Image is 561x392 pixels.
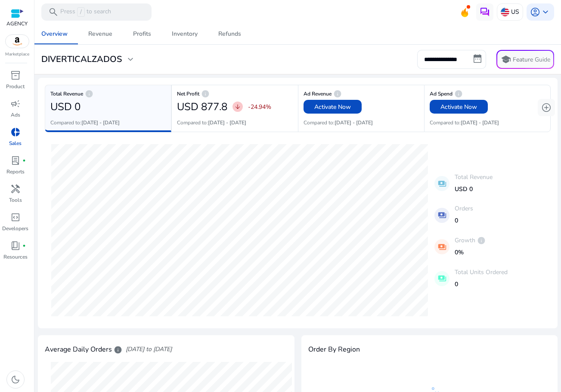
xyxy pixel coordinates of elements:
[461,119,499,126] b: [DATE] - [DATE]
[314,102,351,111] span: Activate Now
[335,119,373,126] b: [DATE] - [DATE]
[114,346,122,354] span: info
[10,70,21,80] span: inventory_2
[172,31,198,37] div: Inventory
[10,374,21,385] span: dark_mode
[430,100,488,114] button: Activate Now
[208,119,246,126] b: [DATE] - [DATE]
[455,280,508,289] p: 0
[430,93,545,95] h6: Ad Spend
[530,7,540,17] span: account_circle
[50,119,120,127] p: Compared to:
[430,119,499,127] p: Compared to:
[455,185,493,194] p: USD 0
[126,345,172,354] span: [DATE] to [DATE]
[434,239,449,254] mat-icon: payments
[9,196,22,204] p: Tools
[304,93,419,95] h6: Ad Revenue
[125,54,136,65] span: expand_more
[2,225,28,232] p: Developers
[454,90,463,98] span: info
[48,7,59,17] span: search
[45,346,122,354] h4: Average Daily Orders
[248,102,271,111] p: -24.94%
[5,51,29,58] p: Marketplace
[234,103,241,110] span: arrow_downward
[9,139,22,147] p: Sales
[50,101,81,113] h2: USD 0
[6,168,25,176] p: Reports
[511,4,519,19] p: US
[88,31,112,37] div: Revenue
[496,50,554,69] button: schoolFeature Guide
[77,7,85,17] span: /
[218,31,241,37] div: Refunds
[434,176,449,191] mat-icon: payments
[177,93,293,95] h6: Net Profit
[10,99,21,109] span: campaign
[455,204,473,213] p: Orders
[308,346,360,354] h4: Order By Region
[10,184,21,194] span: handyman
[22,244,26,247] span: fiber_manual_record
[304,100,362,114] button: Activate Now
[41,31,68,37] div: Overview
[22,159,26,162] span: fiber_manual_record
[538,99,555,116] button: add_circle
[6,20,28,28] p: AGENCY
[501,8,509,16] img: us.svg
[6,35,29,48] img: amazon.svg
[3,253,28,261] p: Resources
[455,173,493,182] p: Total Revenue
[304,119,373,127] p: Compared to:
[10,127,21,137] span: donut_small
[455,236,486,245] p: Growth
[455,248,486,257] p: 0%
[177,101,227,113] h2: USD 877.8
[477,236,486,245] span: info
[440,102,477,111] span: Activate Now
[133,31,151,37] div: Profits
[50,93,166,95] h6: Total Revenue
[10,241,21,251] span: book_4
[455,216,473,225] p: 0
[60,7,111,17] p: Press to search
[81,119,120,126] b: [DATE] - [DATE]
[10,155,21,166] span: lab_profile
[501,54,511,65] span: school
[177,119,246,127] p: Compared to:
[11,111,20,119] p: Ads
[201,90,210,98] span: info
[333,90,342,98] span: info
[41,54,122,65] h3: DIVERTICALZADOS
[513,56,550,64] p: Feature Guide
[10,212,21,222] span: code_blocks
[455,268,508,277] p: Total Units Ordered
[85,90,93,98] span: info
[541,102,552,113] span: add_circle
[434,208,449,223] mat-icon: payments
[6,83,25,90] p: Product
[434,271,449,286] mat-icon: payments
[540,7,551,17] span: keyboard_arrow_down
